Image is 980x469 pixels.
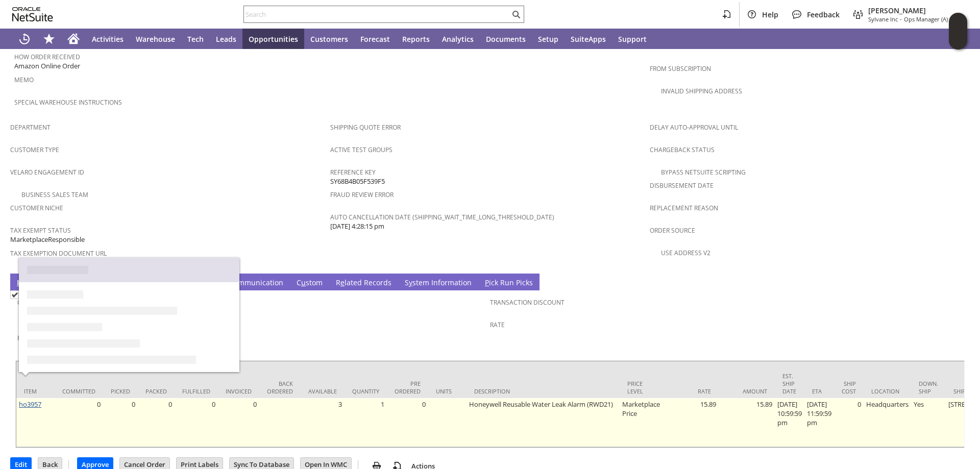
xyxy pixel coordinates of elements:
div: Rate [670,387,711,395]
a: Department [10,123,51,132]
span: Amazon Online Order [14,61,80,71]
span: Setup [538,34,558,44]
span: e [340,278,345,287]
a: Recent Records [12,29,37,49]
span: Feedback [807,10,840,19]
div: Description [474,387,612,395]
a: Home [61,29,86,49]
svg: Home [67,33,80,45]
a: ho3957 [19,400,41,409]
a: Warehouse [130,29,181,49]
td: Marketplace Price [620,398,663,447]
span: Customers [310,34,348,44]
span: P [485,278,489,287]
a: Delay Auto-Approval Until [650,123,738,132]
a: System Information [402,278,474,289]
span: SY68B4B05F539F5 [330,177,385,186]
td: 0 [387,398,428,447]
td: 0 [834,398,864,447]
a: Reports [396,29,436,49]
a: Customer Niche [10,204,63,212]
td: Yes [911,398,946,447]
div: Committed [62,387,95,395]
td: 0 [175,398,218,447]
td: 15.89 [663,398,719,447]
svg: Search [510,8,522,20]
td: Honeywell Reusable Water Leak Alarm (RWD21) [467,398,620,447]
iframe: Click here to launch Oracle Guided Learning Help Panel [949,13,967,50]
span: Opportunities [249,34,298,44]
span: y [409,278,412,287]
a: Disbursement Date [650,181,714,190]
a: Related Records [333,278,394,289]
a: Rate [490,320,505,329]
a: Documents [480,29,532,49]
div: Fulfilled [182,387,210,395]
a: Communication [227,278,286,289]
div: Packed [145,387,167,395]
a: Support [612,29,653,49]
img: Checked [10,290,19,299]
span: u [301,278,306,287]
td: [DATE] 10:59:59 pm [775,398,804,447]
div: Available [308,387,337,395]
a: Memo [14,76,34,84]
a: Use Address V2 [661,249,710,257]
a: Tax Exemption Document URL [10,249,107,258]
a: Leads [210,29,242,49]
svg: Shortcuts [43,33,55,45]
span: Reports [402,34,430,44]
a: Analytics [436,29,480,49]
a: Velaro Engagement ID [10,168,84,177]
td: 1 [345,398,387,447]
div: Amount [726,387,767,395]
span: Documents [486,34,526,44]
td: 15.89 [719,398,775,447]
div: Price Level [627,380,655,395]
a: Pick Run Picks [482,278,535,289]
a: Items [14,278,40,289]
td: 0 [138,398,175,447]
span: Activities [92,34,124,44]
div: Location [871,387,903,395]
div: Units [436,387,459,395]
a: SuiteApps [565,29,612,49]
a: Opportunities [242,29,304,49]
span: I [17,278,19,287]
a: Reference Key [330,168,376,177]
a: Setup [532,29,565,49]
a: Activities [86,29,130,49]
svg: logo [12,7,53,21]
a: Business Sales Team [21,190,88,199]
span: Analytics [442,34,474,44]
a: Bypass NetSuite Scripting [661,168,746,177]
svg: Recent Records [18,33,31,45]
span: Ops Manager (A) (F2L) [904,15,962,23]
input: Search [244,8,510,20]
a: Auto Cancellation Date (shipping_wait_time_long_threshold_date) [330,213,554,221]
a: Customer Type [10,145,59,154]
a: Invalid Shipping Address [661,87,742,95]
a: From Subscription [650,64,711,73]
div: Quantity [352,387,379,395]
a: Shipping Quote Error [330,123,401,132]
a: Promotion [17,334,54,342]
span: Leads [216,34,236,44]
div: Item [24,387,47,395]
div: Down. Ship [919,380,938,395]
a: Transaction Discount [490,298,565,307]
div: Back Ordered [267,380,293,395]
span: Support [618,34,647,44]
div: ETA [812,387,826,395]
div: Shortcuts [37,29,61,49]
td: Headquarters [864,398,911,447]
span: Tech [187,34,204,44]
td: 0 [218,398,259,447]
a: Replacement reason [650,204,718,212]
a: Order Source [650,226,695,235]
a: Tech [181,29,210,49]
span: Warehouse [136,34,175,44]
span: [DATE] 4:28:15 pm [330,221,384,231]
td: 0 [55,398,103,447]
a: Tax Exempt Status [10,226,71,235]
